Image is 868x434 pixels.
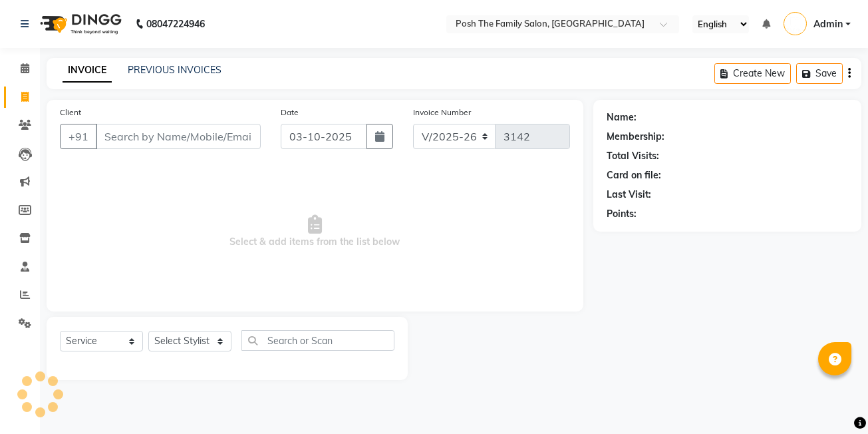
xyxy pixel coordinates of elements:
[34,5,125,43] img: logo
[241,330,394,351] input: Search or Scan
[60,107,81,118] label: Client
[607,188,651,202] div: Last Visit:
[813,17,843,31] span: Admin
[607,207,637,221] div: Points:
[607,130,664,144] div: Membership:
[607,168,661,182] div: Card on file:
[714,63,791,84] button: Create New
[784,12,807,35] img: Admin
[60,165,570,298] span: Select & add items from the list below
[63,59,112,83] a: INVOICE
[607,110,637,124] div: Name:
[96,124,261,149] input: Search by Name/Mobile/Email/Code
[60,124,97,149] button: +91
[281,107,299,118] label: Date
[607,149,659,163] div: Total Visits:
[128,64,221,76] a: PREVIOUS INVOICES
[413,107,471,118] label: Invoice Number
[146,5,205,43] b: 08047224946
[796,63,843,84] button: Save
[812,381,855,421] iframe: chat widget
